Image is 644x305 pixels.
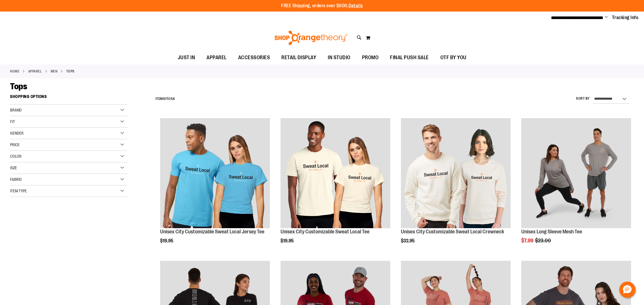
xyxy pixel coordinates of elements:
[281,118,390,229] a: Image of Unisex City Customizable Very Important Tee
[10,189,27,193] span: Item Type
[356,51,384,64] a: PROMO
[165,97,166,101] span: 1
[10,131,24,135] span: Gender
[28,69,42,74] a: APPAREL
[178,51,195,64] span: JUST IN
[435,51,472,64] a: OTF BY YOU
[157,115,273,258] div: product
[10,108,22,112] span: Brand
[276,51,322,64] a: RETAIL DISPLAY
[518,115,634,258] div: product
[160,118,270,229] a: Unisex City Customizable Fine Jersey Tee
[281,118,390,228] img: Image of Unisex City Customizable Very Important Tee
[328,51,351,64] span: IN STUDIO
[281,238,295,243] span: $19.95
[401,238,416,243] span: $32.95
[10,154,22,159] span: Color
[440,51,467,64] span: OTF BY YOU
[281,229,370,235] a: Unisex City Customizable Sweat Local Tee
[171,97,175,101] span: 54
[362,51,379,64] span: PROMO
[201,51,232,64] a: APPAREL
[401,118,511,229] a: Image of Unisex City Customizable NuBlend Crewneck
[535,238,552,243] span: $23.00
[521,118,631,228] img: Unisex Long Sleeve Mesh Tee primary image
[605,15,608,21] button: Account menu
[390,51,429,64] span: FINAL PUSH SALE
[51,69,58,74] a: MEN
[232,51,276,64] a: ACCESSORIES
[66,69,75,74] strong: Tops
[10,69,19,74] a: Home
[156,94,175,103] h2: Items to
[207,51,227,64] span: APPAREL
[274,31,348,45] img: Shop Orangetheory
[238,51,270,64] span: ACCESSORIES
[281,3,363,9] p: FREE Shipping, orders over $600.
[521,229,582,235] a: Unisex Long Sleeve Mesh Tee
[521,238,534,243] span: $7.99
[278,115,393,258] div: product
[384,51,435,64] a: FINAL PUSH SALE
[10,142,20,147] span: Price
[10,92,128,105] strong: Shopping Options
[521,118,631,229] a: Unisex Long Sleeve Mesh Tee primary image
[160,229,264,235] a: Unisex City Customizable Sweat Local Jersey Tee
[160,118,270,228] img: Unisex City Customizable Fine Jersey Tee
[576,96,590,101] label: Sort By
[322,51,356,64] a: IN STUDIO
[10,119,15,124] span: Fit
[281,51,316,64] span: RETAIL DISPLAY
[160,238,174,243] span: $19.95
[10,81,27,91] span: Tops
[348,3,363,8] a: Details
[401,229,504,235] a: Unisex City Customizable Sweat Local Crewneck
[398,115,514,258] div: product
[10,165,17,170] span: Size
[612,14,639,21] a: Tracking Info
[172,51,201,64] a: JUST IN
[619,282,635,298] button: Hello, have a question? Let’s chat.
[10,177,22,182] span: Fabric
[401,118,511,228] img: Image of Unisex City Customizable NuBlend Crewneck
